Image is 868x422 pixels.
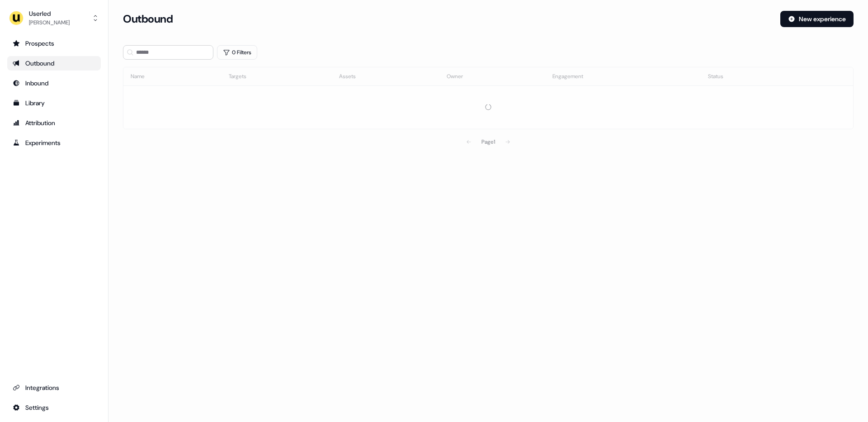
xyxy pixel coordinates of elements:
a: Go to attribution [7,116,101,130]
h3: Outbound [123,12,173,26]
button: New experience [780,11,854,27]
a: Go to templates [7,96,101,110]
div: Inbound [13,79,95,88]
a: Go to integrations [7,380,101,395]
a: Go to experiments [7,136,101,150]
button: 0 Filters [217,45,257,60]
div: Userled [29,9,70,18]
button: Userled[PERSON_NAME] [7,7,101,29]
div: Outbound [13,59,95,68]
div: Prospects [13,39,95,48]
a: Go to Inbound [7,76,101,90]
a: Go to outbound experience [7,56,101,70]
div: Integrations [13,383,95,392]
div: Library [13,98,95,108]
div: [PERSON_NAME] [29,18,70,27]
div: Attribution [13,118,95,127]
a: Go to integrations [7,400,101,415]
div: Experiments [13,138,95,147]
a: Go to prospects [7,36,101,51]
div: Settings [13,403,95,412]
